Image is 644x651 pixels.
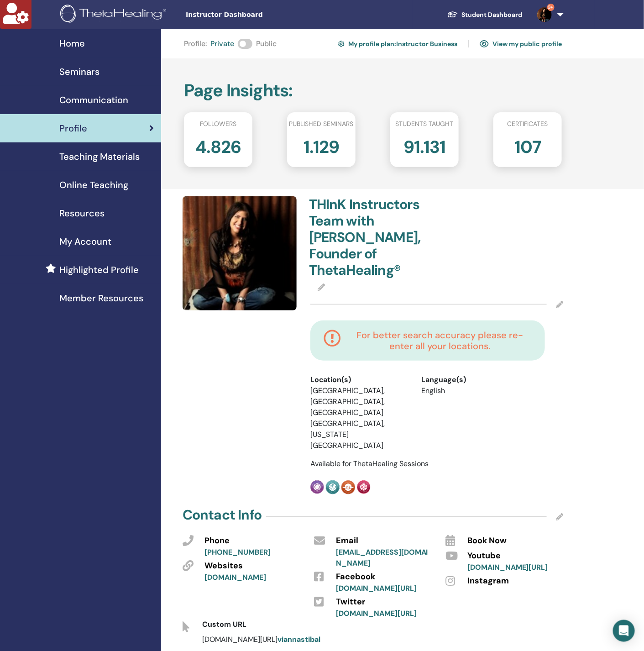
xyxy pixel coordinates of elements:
[59,121,87,135] span: Profile
[537,7,552,22] img: default.jpg
[310,459,429,468] span: Available for ThetaHealing Sessions
[186,10,323,20] span: Instructor Dashboard
[289,119,353,129] span: Published seminars
[480,37,562,51] a: View my public profile
[195,132,241,158] h2: 4.826
[210,38,234,49] span: Private
[336,609,417,618] a: [DOMAIN_NAME][URL]
[304,132,339,158] h2: 1.129
[480,40,489,48] img: eye.svg
[202,619,246,629] span: Custom URL
[336,596,365,608] span: Twitter
[59,235,111,248] span: My Account
[547,4,555,11] span: 9+
[59,263,139,277] span: Highlighted Profile
[183,196,297,310] img: default.jpg
[59,150,140,163] span: Teaching Materials
[310,418,408,451] li: [GEOGRAPHIC_DATA], [US_STATE][GEOGRAPHIC_DATA]
[59,65,99,79] span: Seminars
[256,38,277,49] span: Public
[613,620,635,642] div: Open Intercom Messenger
[204,572,266,582] a: [DOMAIN_NAME]
[467,562,548,572] a: [DOMAIN_NAME][URL]
[310,385,408,418] li: [GEOGRAPHIC_DATA], [GEOGRAPHIC_DATA], [GEOGRAPHIC_DATA]
[59,291,143,305] span: Member Resources
[60,5,169,25] img: logo.png
[336,547,428,568] a: [EMAIL_ADDRESS][DOMAIN_NAME]
[309,196,431,278] h4: THInK Instructors Team with [PERSON_NAME], Founder of ThetaHealing®
[204,560,243,572] span: Websites
[440,6,530,23] a: Student Dashboard
[204,535,230,547] span: Phone
[310,374,351,385] span: Location(s)
[277,635,320,644] a: viannastibal
[507,119,548,129] span: Certificates
[421,385,518,396] li: English
[338,37,457,51] a: My profile plan:Instructor Business
[421,374,518,385] div: Language(s)
[183,507,262,523] h4: Contact Info
[395,119,453,129] span: Students taught
[447,10,458,18] img: graduation-cap-white.svg
[184,80,562,101] h2: Page Insights :
[336,571,375,583] span: Facebook
[338,39,345,48] img: cog.svg
[467,550,501,562] span: Youtube
[202,635,320,644] span: [DOMAIN_NAME][URL]
[200,119,236,129] span: Followers
[204,547,271,557] a: [PHONE_NUMBER]
[403,132,445,158] h2: 91.131
[59,93,128,107] span: Communication
[336,535,358,547] span: Email
[59,206,105,220] span: Resources
[514,132,541,158] h2: 107
[336,583,417,593] a: [DOMAIN_NAME][URL]
[467,535,507,547] span: Book Now
[59,37,85,50] span: Home
[59,178,128,192] span: Online Teaching
[184,38,207,49] span: Profile :
[349,330,531,352] h4: For better search accuracy please re-enter all your locations.
[467,575,509,587] span: Instagram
